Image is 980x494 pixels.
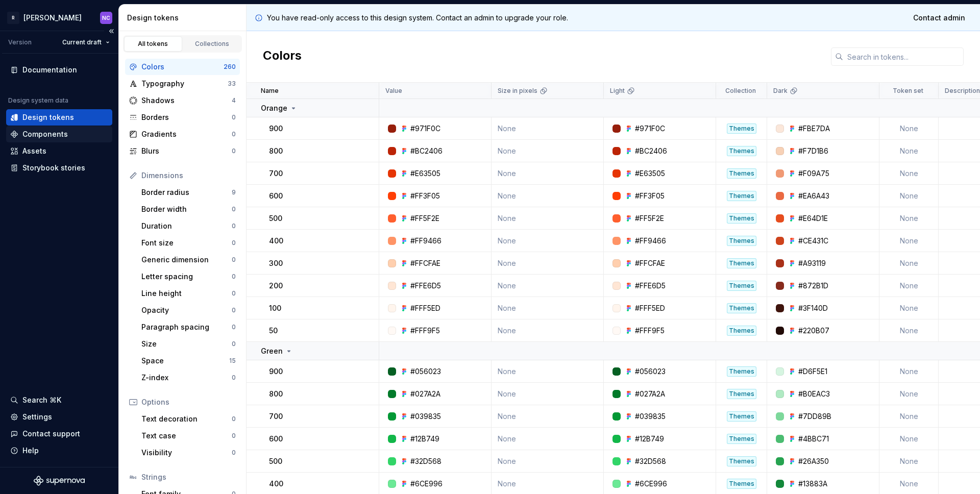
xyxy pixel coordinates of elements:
[945,87,980,95] p: Description
[635,281,666,291] div: #FFE6D5
[141,431,232,441] div: Text case
[635,191,665,201] div: #FF3F05
[269,213,282,224] p: 500
[187,40,238,48] div: Collections
[410,191,440,201] div: #FF3F05
[879,275,939,297] td: None
[141,255,232,265] div: Generic dimension
[141,288,232,299] div: Line height
[727,213,756,224] div: Themes
[269,411,283,422] p: 700
[232,432,236,440] div: 0
[269,366,283,377] p: 900
[228,80,236,88] div: 33
[6,126,112,142] a: Components
[269,326,278,336] p: 50
[232,222,236,230] div: 0
[137,235,240,251] a: Font size0
[893,87,923,95] p: Token set
[137,268,240,285] a: Letter spacing0
[6,442,112,459] button: Help
[410,389,440,399] div: #027A2A
[727,123,756,134] div: Themes
[58,35,114,50] button: Current draft
[23,13,82,23] div: [PERSON_NAME]
[137,252,240,268] a: Generic dimension0
[798,281,828,291] div: #872B1D
[6,160,112,176] a: Storybook stories
[879,230,939,252] td: None
[125,109,240,126] a: Borders0
[7,12,19,24] div: R
[410,303,440,313] div: #FFF5ED
[263,47,302,66] h2: Colors
[34,476,85,486] svg: Supernova Logo
[232,449,236,457] div: 0
[410,213,439,224] div: #FF5F2E
[798,366,827,377] div: #D6F5E1
[6,409,112,425] a: Settings
[798,123,830,134] div: #FBE7DA
[141,356,229,366] div: Space
[798,434,829,444] div: #4BBC71
[141,146,232,156] div: Blurs
[125,59,240,75] a: Colors260
[141,112,232,122] div: Borders
[269,146,283,156] p: 800
[635,213,664,224] div: #FF5F2E
[635,479,667,489] div: #6CE996
[492,450,604,473] td: None
[410,366,441,377] div: #056023
[913,13,965,23] span: Contact admin
[635,123,665,134] div: #971F0C
[725,87,756,95] p: Collection
[410,168,440,179] div: #E63505
[137,353,240,369] a: Space15
[232,239,236,247] div: 0
[727,479,756,489] div: Themes
[137,411,240,427] a: Text decoration0
[798,479,827,489] div: #13883A
[879,383,939,405] td: None
[410,456,442,466] div: #32D568
[261,87,279,95] p: Name
[635,389,665,399] div: #027A2A
[137,302,240,318] a: Opacity0
[232,340,236,348] div: 0
[727,281,756,291] div: Themes
[879,297,939,319] td: None
[269,479,283,489] p: 400
[727,389,756,399] div: Themes
[879,162,939,185] td: None
[727,326,756,336] div: Themes
[727,366,756,377] div: Themes
[727,146,756,156] div: Themes
[798,236,828,246] div: #CE431C
[410,146,443,156] div: #BC2406
[635,366,666,377] div: #056023
[261,346,283,356] p: Green
[141,305,232,315] div: Opacity
[727,411,756,422] div: Themes
[879,428,939,450] td: None
[269,456,282,466] p: 500
[232,374,236,382] div: 0
[269,123,283,134] p: 900
[727,191,756,201] div: Themes
[269,191,283,201] p: 600
[492,252,604,275] td: None
[879,319,939,342] td: None
[141,322,232,332] div: Paragraph spacing
[232,273,236,281] div: 0
[798,411,831,422] div: #7DD89B
[137,285,240,302] a: Line height0
[492,230,604,252] td: None
[727,456,756,466] div: Themes
[232,113,236,121] div: 0
[492,140,604,162] td: None
[137,201,240,217] a: Border width0
[879,405,939,428] td: None
[232,188,236,196] div: 9
[137,218,240,234] a: Duration0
